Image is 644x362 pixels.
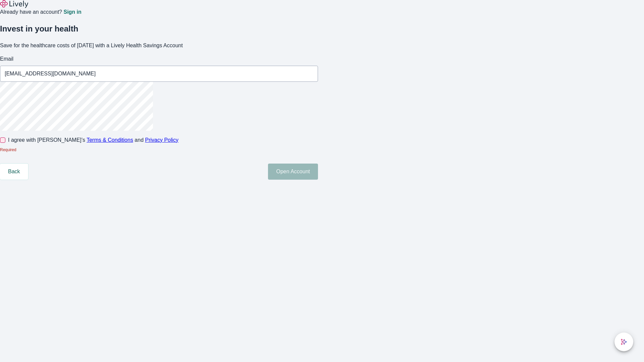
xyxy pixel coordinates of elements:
[621,339,627,345] svg: Lively AI Assistant
[8,136,178,144] span: I agree with [PERSON_NAME]’s and
[87,137,133,143] a: Terms & Conditions
[614,333,633,351] button: chat
[63,9,81,15] a: Sign in
[145,137,179,143] a: Privacy Policy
